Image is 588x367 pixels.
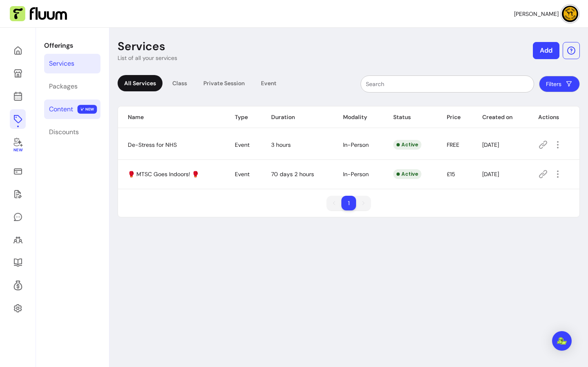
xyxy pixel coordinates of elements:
span: New [13,148,22,153]
a: Waivers [10,184,26,204]
div: Open Intercom Messenger [552,331,572,351]
div: Packages [49,82,78,91]
p: List of all your services [118,54,177,62]
div: Services [49,59,74,69]
a: Calendar [10,86,26,106]
a: My Messages [10,207,26,227]
span: [DATE] [482,141,499,148]
nav: pagination navigation [323,192,375,214]
a: Offerings [10,109,26,129]
div: Active [393,169,421,179]
a: Packages [44,77,100,96]
div: Event [254,75,283,91]
th: Duration [261,106,333,128]
span: 🥊 MTSC Goes Indoors! 🥊 [128,170,199,178]
span: 3 hours [271,141,291,148]
a: Settings [10,298,26,318]
a: Clients [10,230,26,250]
th: Type [225,106,262,128]
input: Search [366,80,529,88]
a: New [10,132,26,158]
button: avatar[PERSON_NAME] [514,6,578,22]
span: 70 days 2 hours [271,170,314,178]
th: Modality [333,106,383,128]
span: Event [235,141,249,148]
button: Filters [539,76,580,92]
th: Name [118,106,225,128]
th: Price [437,106,472,128]
a: Resources [10,253,26,272]
div: Private Session [197,75,251,91]
img: Fluum Logo [10,6,67,22]
span: In-Person [343,141,369,148]
a: Content NEW [44,99,100,119]
th: Created on [472,106,528,128]
a: Discounts [44,122,100,142]
a: Services [44,54,100,73]
span: [DATE] [482,170,499,178]
a: Refer & Earn [10,276,26,295]
span: FREE [447,141,459,148]
span: £15 [447,170,455,178]
span: [PERSON_NAME] [514,10,559,18]
a: Home [10,41,26,60]
div: Class [166,75,194,91]
a: Sales [10,161,26,181]
th: Actions [528,106,579,128]
div: Discounts [49,127,79,137]
p: Offerings [44,41,100,51]
div: Content [49,104,73,114]
img: avatar [562,6,578,22]
span: Event [235,170,249,178]
th: Status [383,106,437,128]
span: In-Person [343,170,369,178]
button: Add [533,42,559,59]
div: Active [393,140,421,150]
span: De-Stress for NHS [128,141,177,148]
p: Services [118,39,165,54]
div: All Services [118,75,163,91]
a: My Page [10,64,26,83]
span: NEW [78,105,97,114]
li: pagination item 1 active [341,196,356,210]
